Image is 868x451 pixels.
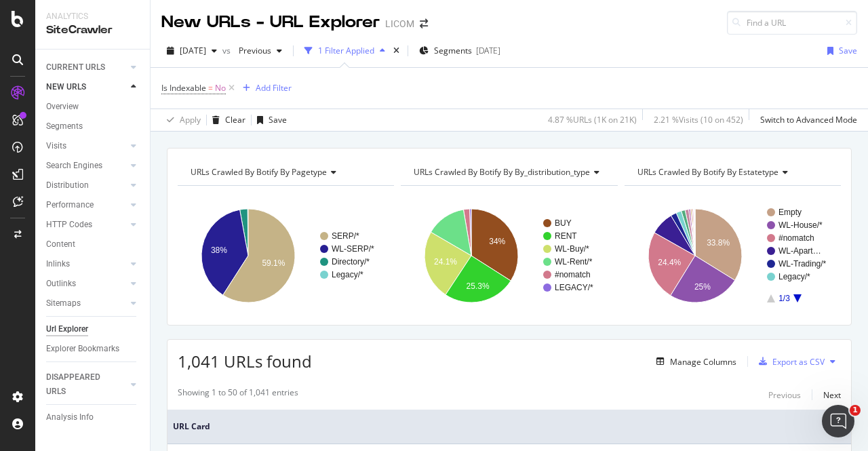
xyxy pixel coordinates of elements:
button: Clear [207,109,245,131]
text: Legacy/* [778,272,810,281]
div: Overview [46,100,79,114]
text: 34% [490,237,506,246]
h4: URLs Crawled By Botify By by_distribution_type [411,161,610,183]
h4: URLs Crawled By Botify By pagetype [188,161,382,183]
text: #nomatch [778,233,814,243]
a: Sitemaps [46,296,127,311]
text: 1/3 [778,294,790,303]
span: URLs Crawled By Botify By estatetype [637,166,778,178]
div: Showing 1 to 50 of 1,041 entries [178,387,298,403]
text: 25.3% [467,281,490,291]
button: Manage Columns [651,353,736,370]
a: HTTP Codes [46,218,127,232]
div: Sitemaps [46,296,81,311]
div: Clear [225,114,245,125]
div: 2.21 % Visits ( 10 on 452 ) [654,114,743,125]
a: NEW URLS [46,80,127,94]
div: LICOM [385,17,414,31]
div: A chart. [178,197,391,315]
text: RENT [555,231,577,241]
div: Distribution [46,178,89,193]
div: Analytics [46,11,139,22]
span: URL Card [173,420,835,433]
div: Outlinks [46,277,76,291]
a: Explorer Bookmarks [46,342,140,356]
button: Save [822,40,857,62]
span: 1,041 URLs found [178,350,312,372]
div: Visits [46,139,66,153]
text: WL-Trading/* [778,259,827,269]
button: Apply [161,109,201,131]
div: arrow-right-arrow-left [420,19,428,28]
text: 33.8% [707,238,730,248]
div: 4.87 % URLs ( 1K on 21K ) [548,114,637,125]
div: times [391,44,402,58]
span: Previous [233,45,271,56]
div: Export as CSV [772,356,825,368]
div: Segments [46,119,83,134]
a: Analysis Info [46,410,140,425]
div: Next [823,389,841,401]
div: Save [839,45,857,56]
button: Segments[DATE] [414,40,506,62]
div: Performance [46,198,94,212]
text: WL-House/* [778,220,823,230]
a: Outlinks [46,277,127,291]
div: DISAPPEARED URLS [46,370,115,399]
button: [DATE] [161,40,222,62]
text: WL-Rent/* [555,257,593,267]
text: WL-Apart… [778,246,821,256]
button: Add Filter [237,80,292,96]
text: 24.4% [658,258,681,267]
div: Inlinks [46,257,70,271]
a: Distribution [46,178,127,193]
button: 1 Filter Applied [299,40,391,62]
text: SERP/* [332,231,359,241]
text: 25% [694,282,711,292]
text: WL-Buy/* [555,244,589,254]
div: Save [269,114,287,125]
text: WL-SERP/* [332,244,374,254]
a: Performance [46,198,127,212]
div: Analysis Info [46,410,94,425]
div: Url Explorer [46,322,88,336]
h4: URLs Crawled By Botify By estatetype [635,161,829,183]
svg: A chart. [401,197,614,315]
span: URLs Crawled By Botify By pagetype [191,166,327,178]
text: 38% [211,246,227,255]
a: Content [46,237,140,252]
div: New URLs - URL Explorer [161,11,380,34]
input: Find a URL [727,11,857,35]
div: Previous [768,389,801,401]
div: Add Filter [256,82,292,94]
text: 24.1% [434,257,457,267]
svg: A chart. [625,197,837,315]
button: Previous [768,387,801,403]
a: Inlinks [46,257,127,271]
button: Previous [233,40,288,62]
div: NEW URLS [46,80,86,94]
span: = [208,82,213,94]
div: 1 Filter Applied [318,45,374,56]
span: vs [222,45,233,56]
span: Segments [434,45,472,56]
a: CURRENT URLS [46,60,127,75]
span: 2025 Sep. 17th [180,45,206,56]
span: 1 [850,405,861,416]
a: Url Explorer [46,322,140,336]
div: [DATE] [476,45,500,56]
a: Overview [46,100,140,114]
text: 59.1% [262,258,285,268]
text: #nomatch [555,270,591,279]
a: Visits [46,139,127,153]
text: Legacy/* [332,270,363,279]
div: Manage Columns [670,356,736,368]
a: Search Engines [46,159,127,173]
div: Explorer Bookmarks [46,342,119,356]
text: Empty [778,208,802,217]
div: Switch to Advanced Mode [760,114,857,125]
button: Export as CSV [753,351,825,372]
span: Is Indexable [161,82,206,94]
